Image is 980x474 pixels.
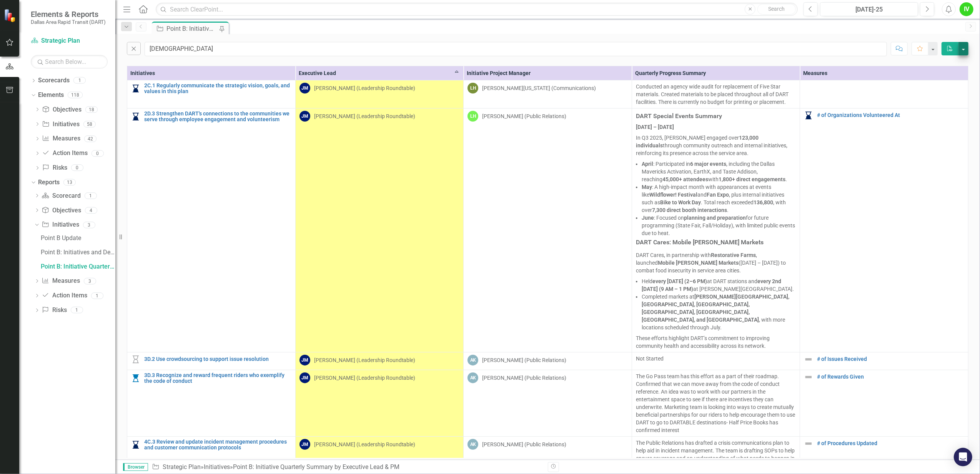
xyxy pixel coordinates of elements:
[642,277,796,293] p: Held at DART stations and at [PERSON_NAME][GEOGRAPHIC_DATA].
[85,192,97,199] div: 1
[144,356,291,362] a: 3D.2 Use crowdsourcing to support issue resolution
[38,91,64,100] a: Elements
[817,356,964,362] a: # of Issues Received
[314,374,416,382] div: [PERSON_NAME] (Leadership Roundtable)
[642,278,781,292] strong: every 2nd [DATE] (9 AM – 1 PM)
[204,463,230,471] a: Initiatives
[652,278,707,284] strong: every [DATE] (2–6 PM)
[39,232,115,244] a: Point B Update
[42,164,67,172] a: Risks
[39,260,115,273] a: Point B: Initiative Quarterly Summary by Executive Lead & PM
[42,120,79,129] a: Initiatives
[642,214,796,237] p: : Focused on for future programming (State Fair, Fall/Holiday), with limited public events due to...
[711,252,756,258] strong: Restorative Farms
[314,441,416,448] div: [PERSON_NAME] (Leadership Roundtable)
[652,207,727,213] strong: 7,300 direct booth interactions
[954,448,972,466] div: Open Intercom Messenger
[4,8,17,22] img: ClearPoint Strategy
[662,176,708,182] strong: 45,000+ attendees
[660,199,701,205] strong: Bike to Work Day
[144,111,291,123] a: 2D.3 Strengthen DART's connections to the communities we serve through employee engagement and vo...
[42,105,81,114] a: Objectives
[42,291,87,300] a: Action Items
[42,306,67,315] a: Risks
[482,84,596,92] div: [PERSON_NAME][US_STATE] (Communications)
[804,372,813,382] img: Not Defined
[152,463,542,472] div: » »
[299,439,310,450] div: JM
[817,374,964,380] a: # of Rewards Given
[41,263,115,270] div: Point B: Initiative Quarterly Summary by Executive Lead & PM
[41,235,115,242] div: Point B Update
[960,2,973,16] div: IV
[299,111,310,122] div: JM
[131,374,140,383] img: Initiated
[145,42,887,56] input: Find in Point B: Initiative Quarterly Summary by Executive Lead & PM...
[707,192,729,198] strong: Fan Expo
[684,215,746,221] strong: planning and preparation
[642,293,796,331] p: Completed markets at , with more locations scheduled through July.
[482,356,566,364] div: [PERSON_NAME] (Public Relations)
[63,179,76,186] div: 13
[83,121,96,127] div: 58
[299,83,310,93] div: JM
[38,76,70,85] a: Scorecards
[314,84,416,92] div: [PERSON_NAME] (Leadership Roundtable)
[144,83,291,95] a: 2C.1 Regularly communicate the strategic vision, goals, and values in this plan
[642,160,796,183] p: : Participated in , including the Dallas Mavericks Activation, EarthX, and Taste Addison, reachin...
[144,439,291,451] a: 4C.3 Review and update incident management procedures and customer communication protocols
[636,83,789,105] span: Conducted an agency wide audit for replacement of Five Star materials. Created materials to be pl...
[690,161,726,167] strong: 6 major events
[636,112,722,120] strong: DART Special Events Summary
[482,112,566,120] div: [PERSON_NAME] (Public Relations)
[468,355,478,366] div: AK
[468,111,478,122] div: LH
[314,112,416,120] div: [PERSON_NAME] (Leadership Roundtable)
[636,250,796,276] p: DART Cares, in partnership with , launched ([DATE] – [DATE]) to combat food insecurity in service...
[166,24,217,33] div: Point B: Initiative Quarterly Summary by Executive Lead & PM
[804,355,813,364] img: Not Defined
[42,149,87,158] a: Action Items
[92,150,104,157] div: 0
[757,4,796,15] button: Search
[636,333,796,350] p: These efforts highlight DART’s commitment to improving community health and accessibility across ...
[68,92,83,98] div: 118
[642,215,654,221] strong: June
[131,355,140,364] img: Not Started
[636,132,796,159] p: In Q3 2025, [PERSON_NAME] engaged over through community outreach and internal initiatives, reinf...
[482,374,566,382] div: [PERSON_NAME] (Public Relations)
[39,246,115,259] a: Point B: Initiatives and Descriptions
[73,77,86,84] div: 1
[71,165,83,171] div: 0
[83,222,95,228] div: 3
[163,463,201,471] a: Strategic Plan
[817,441,964,446] a: # of Procedures Updated
[482,441,566,448] div: [PERSON_NAME] (Public Relations)
[468,372,478,383] div: AK
[85,106,98,113] div: 18
[42,220,79,229] a: Initiatives
[769,6,785,12] span: Search
[468,83,478,93] div: LH
[642,294,789,323] strong: [PERSON_NAME][GEOGRAPHIC_DATA], [GEOGRAPHIC_DATA], [GEOGRAPHIC_DATA], [GEOGRAPHIC_DATA], [GEOGRAP...
[144,372,291,384] a: 3D.3 Recognize and reward frequent riders who exemplify the code of conduct
[156,3,798,16] input: Search ClearPoint...
[299,355,310,366] div: JM
[42,277,80,285] a: Measures
[642,184,652,190] strong: May
[468,439,478,450] div: AK
[42,192,80,200] a: Scorecard
[299,372,310,383] div: JM
[131,440,140,449] img: In Progress
[31,10,106,19] span: Elements & Reports
[636,239,764,246] strong: DART Cares: Mobile [PERSON_NAME] Markets
[31,55,108,68] input: Search Below...
[131,84,140,93] img: In Progress
[123,463,148,471] span: Browser
[233,463,399,471] div: Point B: Initiative Quarterly Summary by Executive Lead & PM
[84,135,97,142] div: 42
[719,176,785,182] strong: 1,800+ direct engagements
[71,307,83,314] div: 1
[38,178,60,187] a: Reports
[131,112,140,121] img: In Progress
